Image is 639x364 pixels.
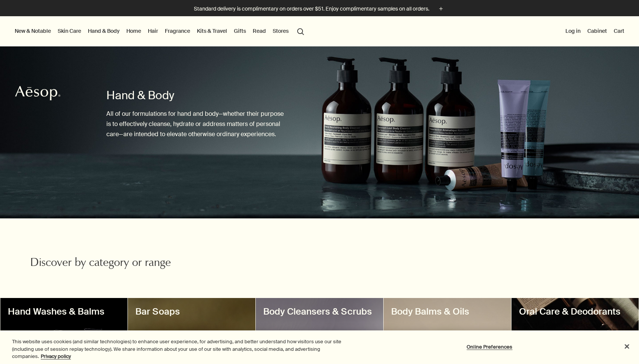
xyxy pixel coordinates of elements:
button: New & Notable [13,26,52,36]
h3: Oral Care & Deodorants [519,306,631,318]
button: Log in [564,26,582,36]
a: Fragrance [163,26,192,36]
button: Cart [612,26,626,36]
a: Kits & Travel [195,26,229,36]
svg: Aesop [15,86,60,101]
p: All of our formulations for hand and body—whether their purpose is to effectively cleanse, hydrat... [106,109,289,140]
p: Standard delivery is complimentary on orders over $51. Enjoy complimentary samples on all orders. [194,5,429,13]
a: Aesop [13,84,62,104]
a: Hand & Body [86,26,121,36]
h3: Body Balms & Oils [391,306,504,318]
h1: Hand & Body [106,88,289,103]
button: Open search [294,24,307,38]
button: Close [619,338,635,355]
h3: Hand Washes & Balms [8,306,120,318]
a: Skin Care [56,26,83,36]
button: Stores [271,26,290,36]
a: Home [125,26,143,36]
a: Read [251,26,267,36]
nav: primary [13,16,307,46]
a: Gifts [232,26,247,36]
div: This website uses cookies (and similar technologies) to enhance user experience, for advertising,... [12,338,352,360]
h3: Bar Soaps [135,306,248,318]
button: Online Preferences, Opens the preference center dialog [466,339,513,354]
h3: Body Cleansers & Scrubs [263,306,376,318]
button: Standard delivery is complimentary on orders over $51. Enjoy complimentary samples on all orders. [194,5,445,13]
a: Hair [146,26,160,36]
a: More information about your privacy, opens in a new tab [41,353,71,359]
h2: Discover by category or range [30,256,223,271]
a: Cabinet [586,26,608,36]
nav: supplementary [564,16,626,46]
